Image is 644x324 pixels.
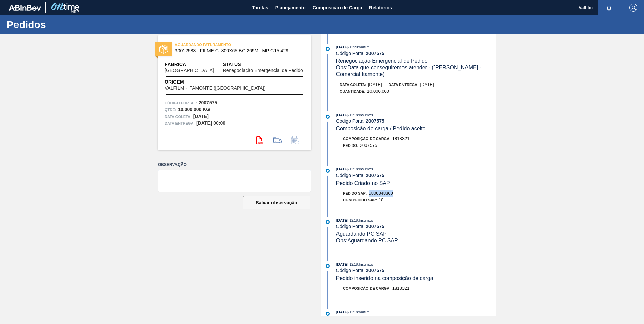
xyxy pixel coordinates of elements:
span: Pedido Criado no SAP [336,180,390,186]
span: Data coleta: [165,113,192,120]
span: Obs: Data que conseguiremos atender - ([PERSON_NAME] - Comercial Itamonte) [336,65,483,77]
span: Renegociação Emergencial de Pedido [223,68,303,73]
div: Código Portal: [336,315,496,321]
span: Obs: Aguardando PC SAP [336,238,398,244]
span: AGUARDANDO FATURAMENTO [175,41,269,48]
span: : Valfilm [358,310,369,314]
span: [DATE] [336,113,348,117]
span: : Valfilm [358,45,369,49]
img: atual [326,264,330,268]
div: Abrir arquivo PDF [252,134,268,147]
div: Código Portal: [336,173,496,178]
span: Origem [165,78,285,86]
span: 10.000,000 [367,89,389,94]
span: [DATE] [420,82,434,87]
span: Planejamento [275,4,306,12]
span: [DATE] [336,167,348,171]
span: Data entrega: [389,83,419,87]
span: - 12:18 [348,219,358,222]
span: Qtde : [165,106,176,113]
span: : Insumos [358,218,373,222]
span: - 12:18 [348,310,358,314]
span: - 12:18 [348,263,358,266]
span: Pedido inserido na composição de carga [336,275,433,281]
span: - 12:20 [348,45,358,49]
strong: 2007575 [366,268,384,273]
strong: 2007575 [366,224,384,229]
span: [DATE] [336,310,348,314]
img: atual [326,169,330,173]
span: - 12:18 [348,167,358,171]
span: Código Portal: [165,100,197,106]
strong: [DATE] [193,114,209,119]
span: : Insumos [358,262,373,266]
span: - 12:18 [348,113,358,117]
span: 10 [379,197,383,202]
strong: 2007575 [366,118,384,124]
span: Data entrega: [165,120,195,127]
div: Código Portal: [336,268,496,273]
span: [DATE] [336,45,348,49]
span: : Insumos [358,113,373,117]
img: TNhmsLtSVTkK8tSr43FrP2fwEKptu5GPRR3wAAAABJRU5ErkJggg== [9,5,41,11]
span: Composição de Carga [313,4,362,12]
strong: 2007575 [366,51,384,56]
img: atual [326,115,330,119]
span: [DATE] [336,262,348,266]
span: Pedido : [343,143,358,148]
h1: Pedidos [7,21,126,28]
span: Quantidade : [340,89,365,93]
strong: 10.000,000 KG [178,107,210,112]
span: Aguardando PC SAP [336,231,387,237]
strong: 2007575 [366,173,384,178]
span: Status [223,61,304,68]
button: Salvar observação [243,196,310,209]
span: Pedido SAP: [343,191,367,195]
span: : Insumos [358,167,373,171]
span: 1818321 [392,136,410,141]
span: VALFILM - ITAMONTE ([GEOGRAPHIC_DATA]) [165,86,266,91]
span: Composição de Carga : [343,137,391,141]
span: Composição de Carga : [343,286,391,290]
img: Logout [629,4,637,12]
span: Data coleta: [340,83,366,87]
span: Fábrica [165,61,223,68]
img: atual [326,47,330,51]
div: Código Portal: [336,118,496,124]
span: 30012583 - FILME C. 800X65 BC 269ML MP C15 429 [175,48,297,53]
span: [DATE] [368,82,382,87]
div: Código Portal: [336,51,496,56]
strong: [DATE] 00:00 [196,120,225,126]
span: [DATE] [336,218,348,222]
img: status [159,45,168,54]
div: Informar alteração no pedido [287,134,303,147]
img: atual [326,312,330,316]
span: Relatórios [369,4,392,12]
div: Ir para Composição de Carga [269,134,286,147]
span: Renegociação Emergencial de Pedido [336,58,428,64]
strong: 2007575 [366,315,384,321]
span: Item pedido SAP: [343,198,377,202]
span: Tarefas [252,4,268,12]
button: Notificações [598,3,620,12]
div: Código Portal: [336,224,496,229]
span: 5800348360 [369,191,393,196]
span: Composicão de carga / Pedido aceito [336,126,426,131]
strong: 2007575 [199,100,217,105]
span: 2007575 [360,143,377,148]
span: 1818321 [392,286,410,291]
img: atual [326,220,330,224]
span: [GEOGRAPHIC_DATA] [165,68,214,73]
label: Observação [158,160,311,170]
